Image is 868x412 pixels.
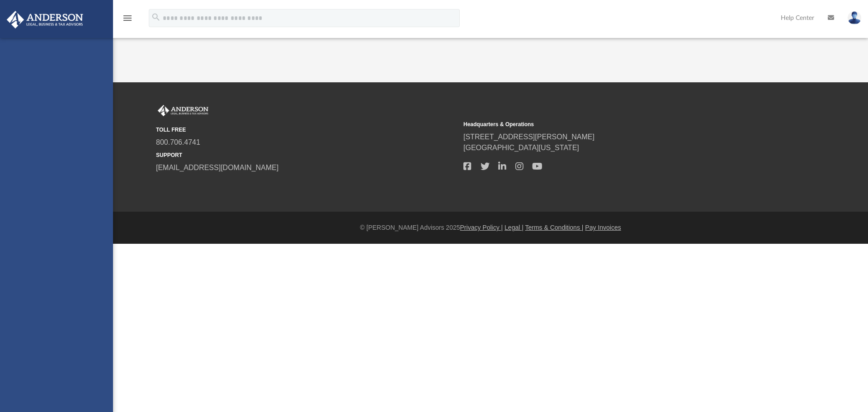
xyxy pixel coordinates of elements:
a: Privacy Policy | [460,224,503,231]
i: menu [122,13,133,24]
a: [GEOGRAPHIC_DATA][US_STATE] [463,144,579,152]
a: Pay Invoices [585,224,621,231]
a: Legal | [505,224,524,231]
i: search [151,12,161,22]
small: SUPPORT [156,151,457,159]
img: Anderson Advisors Platinum Portal [156,105,210,117]
img: User Pic [848,11,861,24]
small: TOLL FREE [156,126,457,134]
a: [STREET_ADDRESS][PERSON_NAME] [463,133,594,141]
a: Terms & Conditions | [525,224,584,231]
a: menu [122,17,133,24]
div: © [PERSON_NAME] Advisors 2025 [113,223,868,232]
a: 800.706.4741 [156,138,200,146]
small: Headquarters & Operations [463,120,764,128]
a: [EMAIL_ADDRESS][DOMAIN_NAME] [156,164,278,171]
img: Anderson Advisors Platinum Portal [4,11,86,28]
